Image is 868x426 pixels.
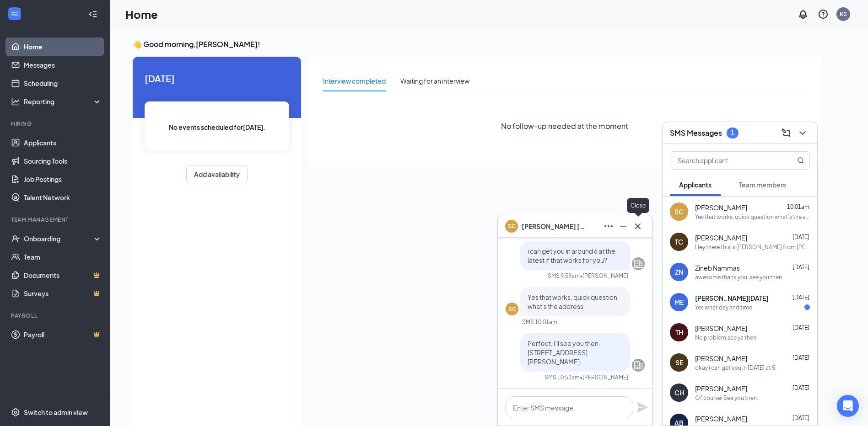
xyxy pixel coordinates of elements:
[674,388,684,397] div: CH
[695,263,740,272] span: Zineb Nammas
[739,181,786,189] span: Team members
[616,219,631,234] button: Minimize
[580,373,628,381] span: • [PERSON_NAME]
[528,247,615,264] span: i can get you in around 6 at the latest if that works for you?
[145,71,289,85] span: [DATE]
[24,37,102,56] a: Home
[837,395,859,417] div: Open Intercom Messenger
[133,39,821,49] h3: 👋 Good morning, [PERSON_NAME] !
[522,318,557,326] div: SMS 10:01am
[793,415,809,421] span: [DATE]
[618,221,629,232] svg: Minimize
[793,384,809,391] span: [DATE]
[793,294,809,301] span: [DATE]
[545,373,580,381] div: SMS 10:52am
[603,221,614,232] svg: Ellipses
[632,221,643,232] svg: Cross
[695,364,776,372] div: okay i can get you in [DATE] at 5.
[11,408,20,417] svg: Settings
[695,414,747,423] span: [PERSON_NAME]
[695,304,752,311] div: Yes what day and time
[675,267,683,277] div: ZN
[695,354,747,363] span: [PERSON_NAME]
[798,9,809,20] svg: Notifications
[675,358,683,367] div: SE
[24,188,102,207] a: Talent Network
[11,97,20,106] svg: Analysis
[787,203,809,210] span: 10:01am
[631,219,645,234] button: Cross
[797,157,804,164] svg: MagnifyingGlass
[24,248,102,266] a: Team
[169,122,265,132] span: No events scheduled for [DATE] .
[24,266,102,284] a: DocumentsCrown
[24,284,102,303] a: SurveysCrown
[670,152,779,169] input: Search applicant
[11,234,20,243] svg: UserCheck
[731,129,734,137] div: 1
[695,273,782,281] div: awesome thank you. see you then
[818,9,829,20] svg: QuestionInfo
[323,76,386,86] div: Interview completed
[24,97,102,106] div: Reporting
[633,258,644,269] svg: Company
[24,56,102,74] a: Messages
[10,9,19,18] svg: WorkstreamLogo
[797,128,808,138] svg: ChevronDown
[601,219,616,234] button: Ellipses
[793,354,809,361] span: [DATE]
[548,272,580,280] div: SMS 9:59am
[695,394,758,402] div: Of course! See you then.
[186,165,248,183] button: Add availability
[695,384,747,393] span: [PERSON_NAME]
[633,360,644,371] svg: Company
[695,334,758,341] div: No problem,see ya then!
[670,128,722,138] h3: SMS Messages
[24,152,102,170] a: Sourcing Tools
[793,264,809,271] span: [DATE]
[675,328,683,337] div: TH
[24,408,88,417] div: Switch to admin view
[695,213,810,221] div: Yes that works, quick question what's the address
[501,120,628,132] span: No follow-up needed at the moment
[11,312,100,319] div: Payroll
[695,233,747,242] span: [PERSON_NAME]
[637,402,648,413] svg: Plane
[11,216,100,224] div: Team Management
[125,6,158,22] h1: Home
[11,120,100,128] div: Hiring
[627,198,649,213] div: Close
[840,10,847,18] div: KS
[24,74,102,92] a: Scheduling
[580,272,628,280] span: • [PERSON_NAME]
[793,324,809,331] span: [DATE]
[24,133,102,152] a: Applicants
[795,126,810,140] button: ChevronDown
[674,207,684,216] div: SC
[400,76,469,86] div: Waiting for an interview
[528,339,600,366] span: Perfect, i'll see you then. [STREET_ADDRESS][PERSON_NAME]
[522,221,586,231] span: [PERSON_NAME] [PERSON_NAME]
[88,10,97,19] svg: Collapse
[781,128,792,138] svg: ComposeMessage
[24,170,102,188] a: Job Postings
[695,324,747,333] span: [PERSON_NAME]
[695,293,768,303] span: [PERSON_NAME][DATE]
[779,126,793,140] button: ComposeMessage
[793,234,809,240] span: [DATE]
[24,234,94,243] div: Onboarding
[695,243,810,251] div: Hey there this is [PERSON_NAME] from [PERSON_NAME], I was wondering if you would be available to ...
[679,181,712,189] span: Applicants
[674,298,684,307] div: ME
[528,293,617,310] span: Yes that works, quick question what's the address
[24,325,102,344] a: PayrollCrown
[695,203,747,212] span: [PERSON_NAME]
[675,237,683,246] div: TC
[508,305,516,313] div: SC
